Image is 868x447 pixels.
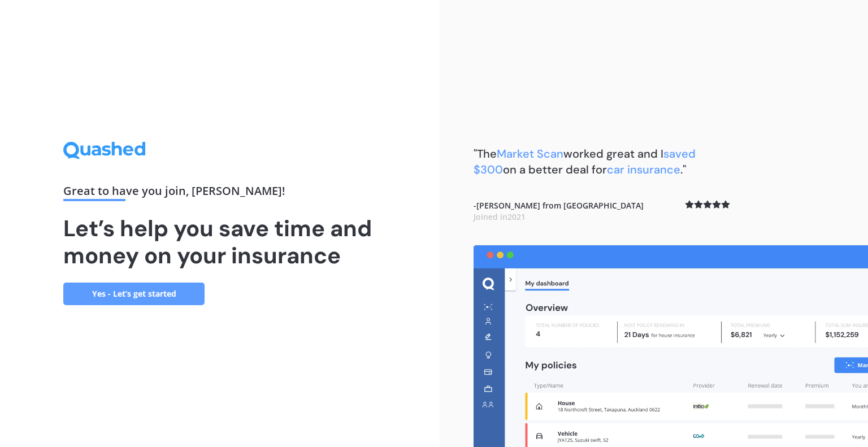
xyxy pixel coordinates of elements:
img: dashboard.webp [474,245,868,447]
b: - [PERSON_NAME] from [GEOGRAPHIC_DATA] [474,200,644,222]
h1: Let’s help you save time and money on your insurance [63,215,376,269]
span: car insurance [607,162,680,177]
span: Joined in 2021 [474,211,526,222]
span: Market Scan [497,146,563,161]
b: "The worked great and I on a better deal for ." [474,146,696,177]
a: Yes - Let’s get started [63,283,205,305]
div: Great to have you join , [PERSON_NAME] ! [63,185,376,201]
span: saved $300 [474,146,696,177]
